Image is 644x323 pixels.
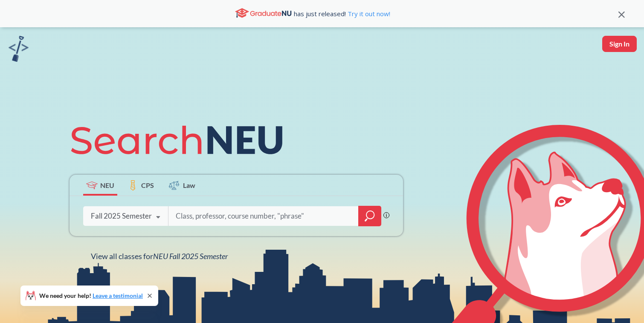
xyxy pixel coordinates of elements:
span: We need your help! [39,293,143,299]
div: magnifying glass [358,206,381,226]
a: Try it out now! [346,9,390,18]
span: has just released! [294,9,390,18]
span: Law [183,180,195,190]
button: Sign In [602,36,637,52]
span: CPS [141,180,154,190]
span: NEU [100,180,114,190]
span: View all classes for [91,251,228,261]
span: NEU Fall 2025 Semester [153,251,228,261]
svg: magnifying glass [365,210,375,222]
img: sandbox logo [9,36,29,62]
a: sandbox logo [9,36,29,64]
a: Leave a testimonial [93,292,143,299]
div: Fall 2025 Semester [91,211,152,221]
input: Class, professor, course number, "phrase" [175,207,352,225]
